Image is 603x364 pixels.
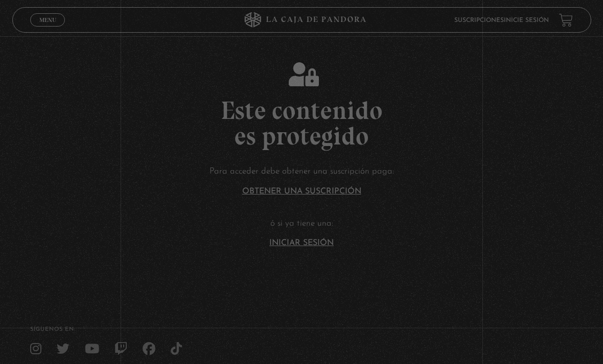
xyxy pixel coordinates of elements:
[39,17,56,23] span: Menu
[504,17,549,23] a: Inicie sesión
[269,239,334,247] a: Iniciar Sesión
[454,17,504,23] a: Suscripciones
[242,187,361,196] a: Obtener una suscripción
[36,26,60,33] span: Cerrar
[559,13,573,27] a: View your shopping cart
[30,327,573,332] h4: SÍguenos en:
